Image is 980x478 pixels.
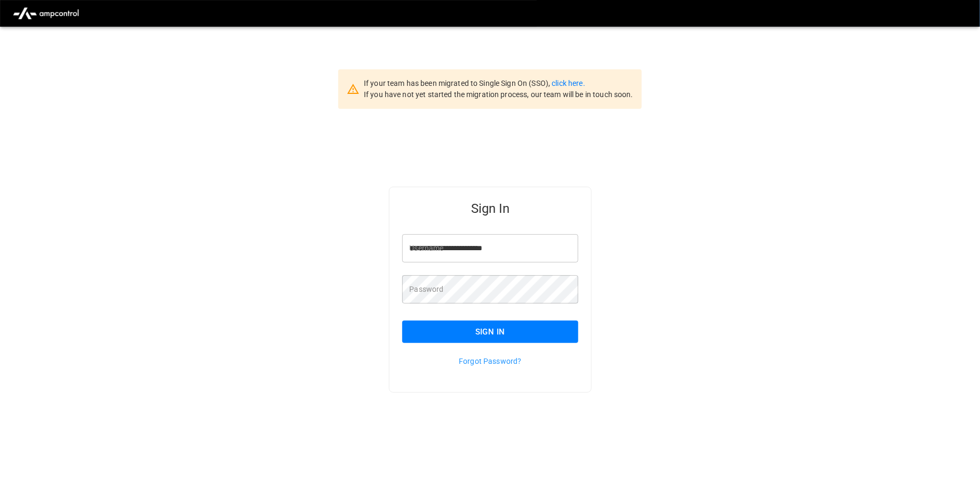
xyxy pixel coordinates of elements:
span: If you have not yet started the migration process, our team will be in touch soon. [364,90,633,99]
img: ampcontrol.io logo [9,3,83,23]
span: If your team has been migrated to Single Sign On (SSO), [364,79,552,87]
p: Forgot Password? [402,356,579,367]
a: click here. [552,79,585,87]
h5: Sign In [402,200,579,217]
button: Sign In [402,321,579,343]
